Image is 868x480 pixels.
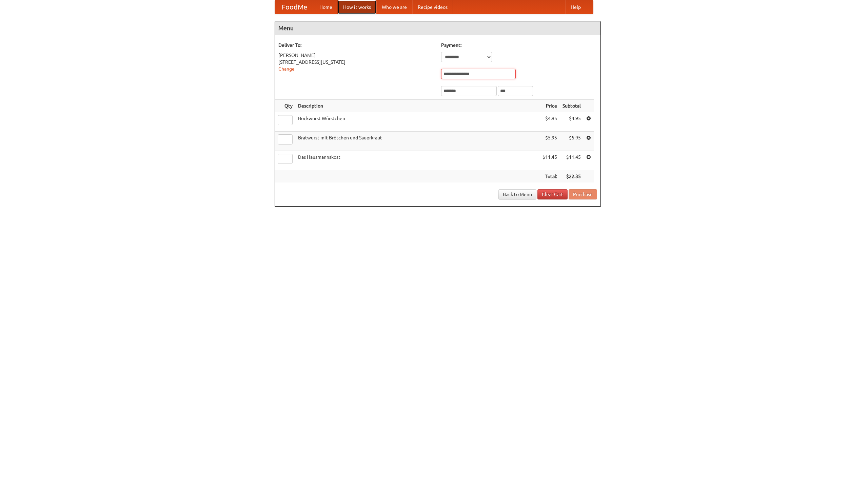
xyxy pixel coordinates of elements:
[560,100,584,112] th: Subtotal
[275,100,295,112] th: Qty
[278,52,434,59] div: [PERSON_NAME]
[275,21,600,35] h4: Menu
[278,66,295,72] a: Change
[560,112,584,132] td: $4.95
[441,42,597,49] h5: Payment:
[537,189,568,199] a: Clear Cart
[540,132,560,151] td: $5.95
[565,0,586,14] a: Help
[278,59,434,65] div: [STREET_ADDRESS][US_STATE]
[560,132,584,151] td: $5.95
[540,112,560,132] td: $4.95
[498,189,536,199] a: Back to Menu
[540,100,560,112] th: Price
[295,132,540,151] td: Bratwurst mit Brötchen und Sauerkraut
[275,0,314,14] a: FoodMe
[569,189,597,199] button: Purchase
[540,151,560,170] td: $11.45
[540,170,560,183] th: Total:
[338,0,376,14] a: How it works
[295,112,540,132] td: Bockwurst Würstchen
[295,100,540,112] th: Description
[376,0,412,14] a: Who we are
[560,151,584,170] td: $11.45
[560,170,584,183] th: $22.35
[295,151,540,170] td: Das Hausmannskost
[278,42,434,49] h5: Deliver To:
[412,0,453,14] a: Recipe videos
[314,0,338,14] a: Home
